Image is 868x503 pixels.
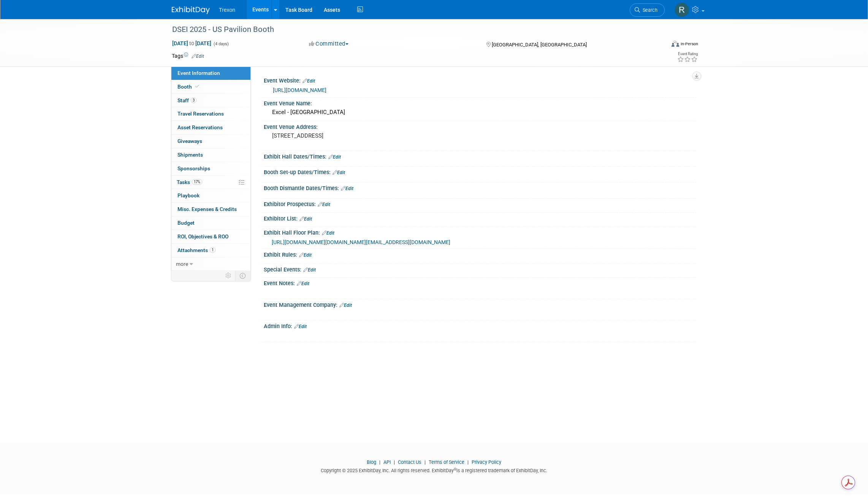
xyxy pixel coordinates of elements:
[177,70,220,76] span: Event Information
[177,206,237,212] span: Misc. Expenses & Credits
[264,121,696,131] div: Event Venue Address:
[322,230,334,236] a: Edit
[177,97,196,103] span: Staff
[177,165,210,171] span: Sponsorships
[172,40,212,47] span: [DATE] [DATE]
[429,459,464,465] a: Terms of Service
[171,107,250,121] a: Travel Reservations
[171,121,250,134] a: Asset Reservations
[466,459,470,465] span: |
[192,54,204,59] a: Edit
[171,230,250,243] a: ROI, Objectives & ROO
[472,459,501,465] a: Privacy Policy
[171,203,250,216] a: Misc. Expenses & Credits
[210,247,215,253] span: 1
[339,303,352,308] a: Edit
[675,3,689,17] img: Ryan Flores
[177,179,202,185] span: Tasks
[264,151,696,161] div: Exhibit Hall Dates/Times:
[171,257,250,271] a: more
[303,267,316,273] a: Edit
[492,42,587,48] span: [GEOGRAPHIC_DATA], [GEOGRAPHIC_DATA]
[264,278,696,287] div: Event Notes:
[235,271,251,281] td: Toggle Event Tabs
[177,247,215,253] span: Attachments
[297,281,309,286] a: Edit
[680,41,698,47] div: In-Person
[177,124,223,130] span: Asset Reservations
[191,97,196,103] span: 3
[620,40,698,51] div: Event Format
[264,299,696,309] div: Event Management Company:
[177,192,200,198] span: Playbook
[294,324,307,329] a: Edit
[273,87,326,93] a: [URL][DOMAIN_NAME]
[171,135,250,148] a: Giveaways
[188,40,195,46] span: to
[177,152,203,158] span: Shipments
[398,459,421,465] a: Contact Us
[171,189,250,202] a: Playbook
[171,94,250,107] a: Staff3
[383,459,391,465] a: API
[172,52,204,60] td: Tags
[677,52,698,56] div: Event Rating
[171,67,250,80] a: Event Information
[264,227,696,237] div: Exhibit Hall Floor Plan:
[630,3,665,17] a: Search
[264,249,696,259] div: Exhibit Rules:
[333,170,345,175] a: Edit
[169,23,653,36] div: DSEI 2025 - US Pavilion Booth
[341,186,353,191] a: Edit
[299,216,312,222] a: Edit
[172,6,210,14] img: ExhibitDay
[171,148,250,162] a: Shipments
[171,162,250,175] a: Sponsorships
[264,75,696,85] div: Event Website:
[303,78,315,84] a: Edit
[672,41,679,47] img: Format-Inperson.png
[264,182,696,192] div: Booth Dismantle Dates/Times:
[177,233,228,240] span: ROI, Objectives & ROO
[318,202,330,207] a: Edit
[328,154,341,160] a: Edit
[177,220,195,226] span: Budget
[423,459,428,465] span: |
[171,244,250,257] a: Attachments1
[272,132,436,139] pre: [STREET_ADDRESS]
[264,264,696,274] div: Special Events:
[171,176,250,189] a: Tasks17%
[222,271,235,281] td: Personalize Event Tab Strip
[392,459,397,465] span: |
[377,459,382,465] span: |
[367,459,376,465] a: Blog
[264,321,696,330] div: Admin Info:
[264,167,696,176] div: Booth Set-up Dates/Times:
[219,7,235,13] span: Trexon
[177,138,202,144] span: Giveaways
[264,98,696,107] div: Event Venue Name:
[264,213,696,223] div: Exhibitor List:
[171,80,250,94] a: Booth
[176,261,188,267] span: more
[177,84,201,90] span: Booth
[269,106,691,118] div: Excel - [GEOGRAPHIC_DATA]
[177,111,224,117] span: Travel Reservations
[299,252,312,258] a: Edit
[454,467,456,471] sup: ®
[195,84,199,89] i: Booth reservation complete
[640,7,657,13] span: Search
[264,198,696,208] div: Exhibitor Prospectus:
[171,216,250,230] a: Budget
[272,239,450,245] a: [URL][DOMAIN_NAME][DOMAIN_NAME][EMAIL_ADDRESS][DOMAIN_NAME]
[306,40,352,48] button: Committed
[192,179,202,185] span: 17%
[213,41,229,46] span: (4 days)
